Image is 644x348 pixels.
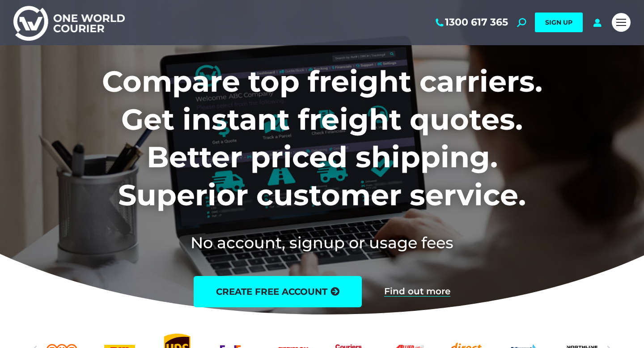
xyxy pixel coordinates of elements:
[434,17,508,28] a: 1300 617 365
[194,276,362,307] a: create free account
[384,287,450,297] a: Find out more
[43,63,602,214] h1: Compare top freight carriers. Get instant freight quotes. Better priced shipping. Superior custom...
[43,232,602,254] h2: No account, signup or usage fees
[612,13,631,32] a: Mobile menu icon
[545,18,572,26] span: SIGN UP
[13,4,125,41] img: One World Courier
[535,13,583,32] a: SIGN UP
